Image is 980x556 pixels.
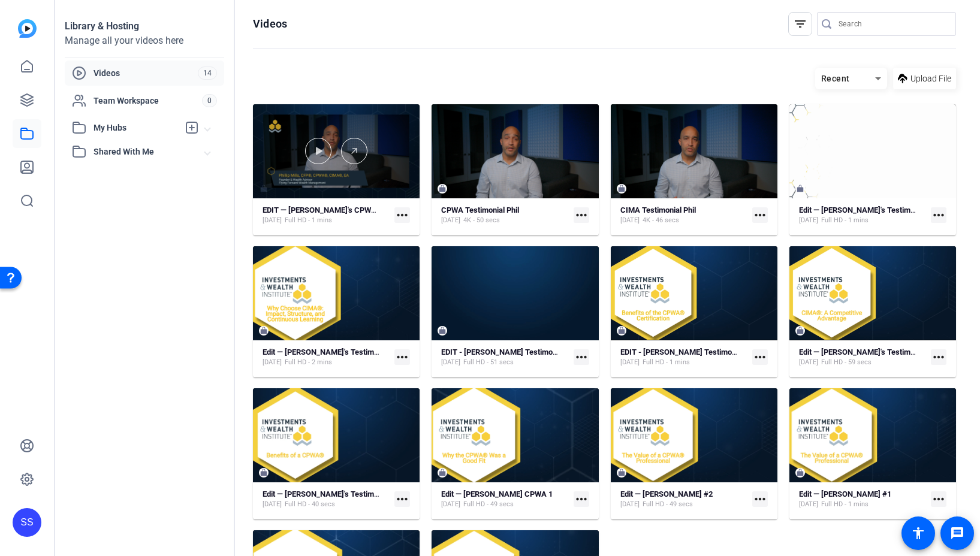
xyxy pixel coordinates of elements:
[799,347,927,356] strong: Edit — [PERSON_NAME]'s Testimonial
[13,508,41,537] div: SS
[263,216,282,225] span: [DATE]
[441,489,553,498] strong: Edit — [PERSON_NAME] CPWA 1
[893,68,956,89] button: Upload File
[911,526,925,540] mat-icon: accessibility
[574,491,589,507] mat-icon: more_horiz
[441,347,568,367] a: EDIT - [PERSON_NAME] Testimonial #2[DATE]Full HD - 51 secs
[752,207,768,223] mat-icon: more_horiz
[263,206,390,225] a: EDIT — [PERSON_NAME]'s CPWA Testimonial[DATE]Full HD - 1 mins
[799,216,818,225] span: [DATE]
[263,358,282,367] span: [DATE]
[574,207,589,223] mat-icon: more_horiz
[441,500,460,509] span: [DATE]
[620,206,696,214] strong: CIMA Testimonial Phil
[285,358,332,367] span: Full HD - 2 mins
[643,358,690,367] span: Full HD - 1 mins
[441,216,460,225] span: [DATE]
[799,206,946,214] strong: Edit — [PERSON_NAME]'s Testimonial (Cut)
[821,216,869,225] span: Full HD - 1 mins
[202,94,217,107] span: 0
[752,491,768,507] mat-icon: more_horiz
[799,500,818,509] span: [DATE]
[65,19,224,34] div: Library & Hosting
[799,489,926,509] a: Edit — [PERSON_NAME] #1[DATE]Full HD - 1 mins
[620,489,713,498] strong: Edit — [PERSON_NAME] #2
[394,207,410,223] mat-icon: more_horiz
[950,526,964,540] mat-icon: message
[263,489,390,509] a: Edit — [PERSON_NAME]'s Testimonial[DATE]Full HD - 40 secs
[839,17,946,31] input: Search
[620,216,640,225] span: [DATE]
[463,358,514,367] span: Full HD - 51 secs
[643,500,693,509] span: Full HD - 49 secs
[394,349,410,365] mat-icon: more_horiz
[94,122,179,134] span: My Hubs
[263,500,282,509] span: [DATE]
[18,19,37,38] img: blue-gradient.svg
[620,358,640,367] span: [DATE]
[620,347,744,356] strong: EDIT - [PERSON_NAME] Testimonial
[65,140,224,164] mat-expansion-panel-header: Shared With Me
[620,500,640,509] span: [DATE]
[94,67,198,79] span: Videos
[285,216,332,225] span: Full HD - 1 mins
[285,500,335,509] span: Full HD - 40 secs
[65,116,224,140] mat-expansion-panel-header: My Hubs
[65,34,224,48] div: Manage all your videos here
[821,74,850,83] span: Recent
[263,347,390,367] a: Edit — [PERSON_NAME]'s Testimonial (Full)[DATE]Full HD - 2 mins
[799,489,891,498] strong: Edit — [PERSON_NAME] #1
[910,72,951,85] span: Upload File
[441,206,568,225] a: CPWA Testimonial Phil[DATE]4K - 50 secs
[931,207,946,223] mat-icon: more_horiz
[463,216,500,225] span: 4K - 50 secs
[253,17,287,31] h1: Videos
[821,500,869,509] span: Full HD - 1 mins
[620,206,747,225] a: CIMA Testimonial Phil[DATE]4K - 46 secs
[94,95,202,107] span: Team Workspace
[394,491,410,507] mat-icon: more_horiz
[799,206,926,225] a: Edit — [PERSON_NAME]'s Testimonial (Cut)[DATE]Full HD - 1 mins
[620,347,747,367] a: EDIT - [PERSON_NAME] Testimonial[DATE]Full HD - 1 mins
[441,347,575,356] strong: EDIT - [PERSON_NAME] Testimonial #2
[799,347,926,367] a: Edit — [PERSON_NAME]'s Testimonial[DATE]Full HD - 59 secs
[94,146,205,158] span: Shared With Me
[263,489,390,498] strong: Edit — [PERSON_NAME]'s Testimonial
[799,358,818,367] span: [DATE]
[463,500,514,509] span: Full HD - 49 secs
[931,349,946,365] mat-icon: more_horiz
[793,17,807,31] mat-icon: filter_list
[198,67,217,80] span: 14
[931,491,946,507] mat-icon: more_horiz
[263,347,410,356] strong: Edit — [PERSON_NAME]'s Testimonial (Full)
[821,358,872,367] span: Full HD - 59 secs
[574,349,589,365] mat-icon: more_horiz
[441,489,568,509] a: Edit — [PERSON_NAME] CPWA 1[DATE]Full HD - 49 secs
[643,216,679,225] span: 4K - 46 secs
[620,489,747,509] a: Edit — [PERSON_NAME] #2[DATE]Full HD - 49 secs
[263,206,418,214] strong: EDIT — [PERSON_NAME]'s CPWA Testimonial
[441,206,519,214] strong: CPWA Testimonial Phil
[752,349,768,365] mat-icon: more_horiz
[441,358,460,367] span: [DATE]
